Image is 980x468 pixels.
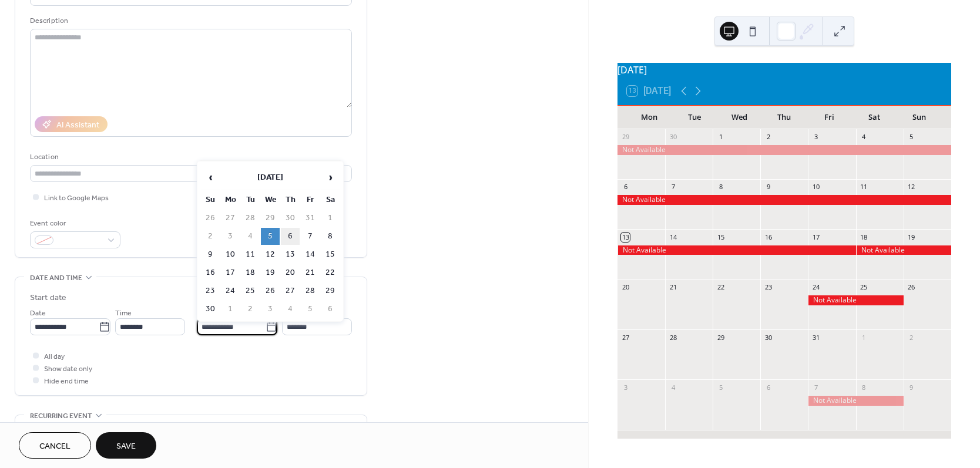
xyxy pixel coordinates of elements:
[44,375,89,388] span: Hide end time
[44,192,109,204] span: Link to Google Maps
[672,106,717,129] div: Tue
[44,351,65,363] span: All day
[627,106,672,129] div: Mon
[860,233,868,241] div: 18
[116,440,136,453] span: Save
[852,106,897,129] div: Sat
[860,183,868,191] div: 11
[669,333,677,342] div: 28
[716,183,725,191] div: 8
[221,264,240,281] td: 17
[764,133,773,142] div: 2
[39,440,71,453] span: Cancel
[669,283,677,292] div: 21
[621,333,630,342] div: 27
[30,217,118,230] div: Event color
[907,133,916,142] div: 5
[716,133,725,142] div: 1
[621,383,630,392] div: 3
[301,282,320,299] td: 28
[201,301,220,318] td: 30
[907,283,916,292] div: 26
[321,166,339,189] span: ›
[617,145,951,155] div: Not Available
[860,383,868,392] div: 8
[811,133,820,142] div: 3
[321,210,340,227] td: 1
[716,333,725,342] div: 29
[617,245,856,255] div: Not Available
[811,183,820,191] div: 10
[811,383,820,392] div: 7
[201,210,220,227] td: 26
[241,264,260,281] td: 18
[221,301,240,318] td: 1
[30,307,46,319] span: Date
[301,191,320,208] th: Fr
[764,183,773,191] div: 9
[301,210,320,227] td: 31
[44,363,92,375] span: Show date only
[807,106,852,129] div: Fri
[261,228,280,245] td: 5
[897,106,942,129] div: Sun
[717,106,762,129] div: Wed
[669,183,677,191] div: 7
[201,282,220,299] td: 23
[221,282,240,299] td: 24
[241,282,260,299] td: 25
[321,191,340,208] th: Sa
[907,333,916,342] div: 2
[30,151,350,163] div: Location
[241,210,260,227] td: 28
[201,246,220,263] td: 9
[115,307,132,319] span: Time
[811,333,820,342] div: 31
[221,210,240,227] td: 27
[261,210,280,227] td: 29
[617,63,951,77] div: [DATE]
[96,432,156,459] button: Save
[261,246,280,263] td: 12
[281,210,300,227] td: 30
[621,233,630,241] div: 13
[321,282,340,299] td: 29
[907,183,916,191] div: 12
[621,283,630,292] div: 20
[281,282,300,299] td: 27
[281,264,300,281] td: 20
[19,432,91,459] a: Cancel
[201,264,220,281] td: 16
[321,264,340,281] td: 22
[281,301,300,318] td: 4
[321,301,340,318] td: 6
[30,410,92,422] span: Recurring event
[764,333,773,342] div: 30
[301,301,320,318] td: 5
[669,233,677,241] div: 14
[281,191,300,208] th: Th
[241,301,260,318] td: 2
[221,246,240,263] td: 10
[762,106,807,129] div: Thu
[764,233,773,241] div: 16
[202,166,219,189] span: ‹
[764,283,773,292] div: 23
[811,283,820,292] div: 24
[301,264,320,281] td: 21
[860,133,868,142] div: 4
[808,295,903,305] div: Not Available
[261,191,280,208] th: We
[301,246,320,263] td: 14
[261,264,280,281] td: 19
[716,383,725,392] div: 5
[907,383,916,392] div: 9
[811,233,820,241] div: 17
[241,191,260,208] th: Tu
[716,233,725,241] div: 15
[221,165,320,190] th: [DATE]
[764,383,773,392] div: 6
[621,133,630,142] div: 29
[669,383,677,392] div: 4
[808,396,903,406] div: Not Available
